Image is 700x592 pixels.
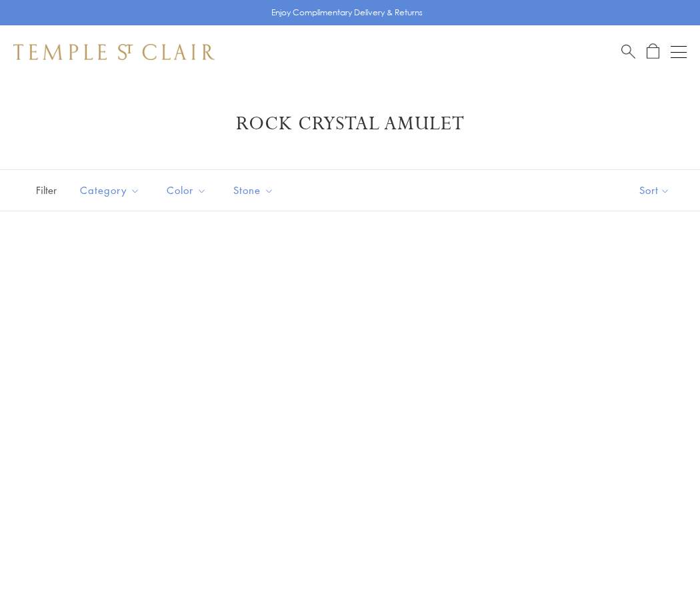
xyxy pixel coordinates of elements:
[609,170,700,211] button: Show sort by
[13,44,215,60] img: Temple St. Clair
[157,175,217,205] button: Color
[33,112,667,136] h1: Rock Crystal Amulet
[671,44,687,60] button: Open navigation
[70,175,150,205] button: Category
[271,6,423,19] p: Enjoy Complimentary Delivery & Returns
[621,43,635,60] a: Search
[73,182,150,199] span: Category
[160,182,217,199] span: Color
[647,43,659,60] a: Open Shopping Bag
[227,182,284,199] span: Stone
[223,175,284,205] button: Stone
